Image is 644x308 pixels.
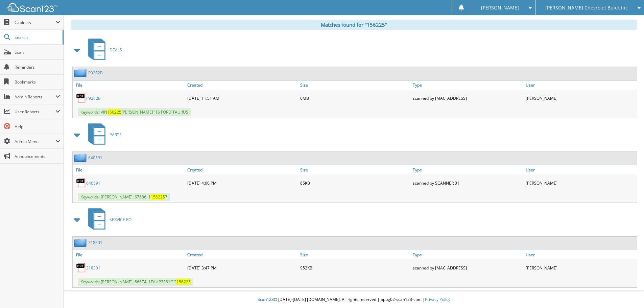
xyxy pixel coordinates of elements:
[15,109,55,115] span: User Reports
[524,176,637,190] div: [PERSON_NAME]
[186,91,299,105] div: [DATE] 11:51 AM
[186,250,299,259] a: Created
[73,165,186,174] a: File
[411,176,524,190] div: scanned by SCANNER 01
[86,180,100,186] a: 640591
[15,20,55,25] span: Cabinets
[411,165,524,174] a: Type
[76,93,86,103] img: PDF.png
[186,80,299,90] a: Created
[110,47,122,53] span: DEALS
[110,217,132,222] span: SERVICE RO
[107,109,121,115] span: 156225
[78,193,170,201] span: Keywords: [PERSON_NAME], 67686, 1 7
[15,139,55,144] span: Admin Menu
[481,6,519,10] span: [PERSON_NAME]
[73,250,186,259] a: File
[71,20,637,30] div: Matches found for "156225"
[411,261,524,275] div: scanned by [MAC_ADDRESS]
[524,165,637,174] a: User
[15,79,60,85] span: Bookmarks
[84,37,122,63] a: DEALS
[15,49,60,55] span: Scan
[299,80,411,90] a: Size
[73,80,186,90] a: File
[74,153,88,162] img: folder2.png
[524,250,637,259] a: User
[258,297,274,302] span: Scan123
[176,279,191,285] span: 156225
[78,278,193,286] span: Keywords: [PERSON_NAME], 56674, 1FAHP2E81GG
[425,297,450,302] a: Privacy Policy
[151,194,165,200] span: 156225
[7,3,57,12] img: scan123-logo-white.svg
[76,178,86,188] img: PDF.png
[411,250,524,259] a: Type
[110,132,122,138] span: PARTS
[74,238,88,247] img: folder2.png
[524,80,637,90] a: User
[15,64,60,70] span: Reminders
[88,70,103,76] a: P9282B
[299,176,411,190] div: 85KB
[545,6,628,10] span: [PERSON_NAME] Chevrolet Buick Inc
[186,261,299,275] div: [DATE] 3:47 PM
[524,261,637,275] div: [PERSON_NAME]
[524,91,637,105] div: [PERSON_NAME]
[88,240,102,245] a: 318301
[186,165,299,174] a: Created
[15,124,60,129] span: Help
[610,276,644,308] iframe: Chat Widget
[88,155,102,161] a: 640591
[74,69,88,77] img: folder2.png
[299,261,411,275] div: 952KB
[411,80,524,90] a: Type
[15,34,59,40] span: Search
[299,91,411,105] div: 6MB
[84,121,122,148] a: PARTS
[76,263,86,273] img: PDF.png
[78,108,191,116] span: Keywords: VIN [PERSON_NAME] '16 FORD TAURUS
[15,94,55,100] span: Admin Reports
[15,153,60,159] span: Announcements
[186,176,299,190] div: [DATE] 4:00 PM
[86,95,101,101] a: P9282B
[299,250,411,259] a: Size
[86,265,100,271] a: 318301
[299,165,411,174] a: Size
[411,91,524,105] div: scanned by [MAC_ADDRESS]
[64,291,644,308] div: © [DATE]-[DATE] [DOMAIN_NAME]. All rights reserved | appg02-scan123-com |
[84,206,132,233] a: SERVICE RO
